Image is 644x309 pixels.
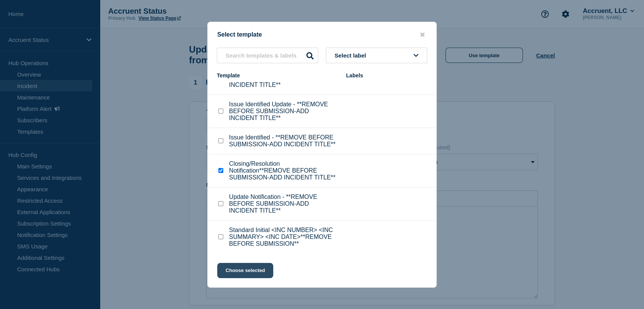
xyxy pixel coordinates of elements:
p: Issue Identified - **REMOVE BEFORE SUBMISSION-ADD INCIDENT TITLE** [229,134,338,148]
input: Issue Identified Update - **REMOVE BEFORE SUBMISSION-ADD INCIDENT TITLE** checkbox [218,109,223,114]
div: Select template [208,31,436,38]
input: Update Notification - **REMOVE BEFORE SUBMISSION-ADD INCIDENT TITLE** checkbox [218,201,223,206]
p: Standard Initial <INC NUMBER> <INC SUMMARY> <INC DATE>**REMOVE BEFORE SUBMISSION** [229,227,338,247]
p: Update Notification - **REMOVE BEFORE SUBMISSION-ADD INCIDENT TITLE** [229,194,338,214]
input: Closing/Resolution Notification**REMOVE BEFORE SUBMISSION-ADD INCIDENT TITLE** checkbox [218,168,223,173]
input: Standard Initial <INC NUMBER> <INC SUMMARY> <INC DATE>**REMOVE BEFORE SUBMISSION** checkbox [218,234,223,239]
button: Select label [326,48,427,63]
div: Labels [346,72,427,78]
span: Select label [335,52,369,59]
button: close button [418,31,427,38]
input: Search templates & labels [217,48,318,63]
button: Choose selected [217,263,273,278]
input: Issue Identified - **REMOVE BEFORE SUBMISSION-ADD INCIDENT TITLE** checkbox [218,138,223,143]
p: Closing/Resolution Notification**REMOVE BEFORE SUBMISSION-ADD INCIDENT TITLE** [229,160,338,181]
div: Template [217,72,338,78]
p: Issue Identified Update - **REMOVE BEFORE SUBMISSION-ADD INCIDENT TITLE** [229,101,338,122]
